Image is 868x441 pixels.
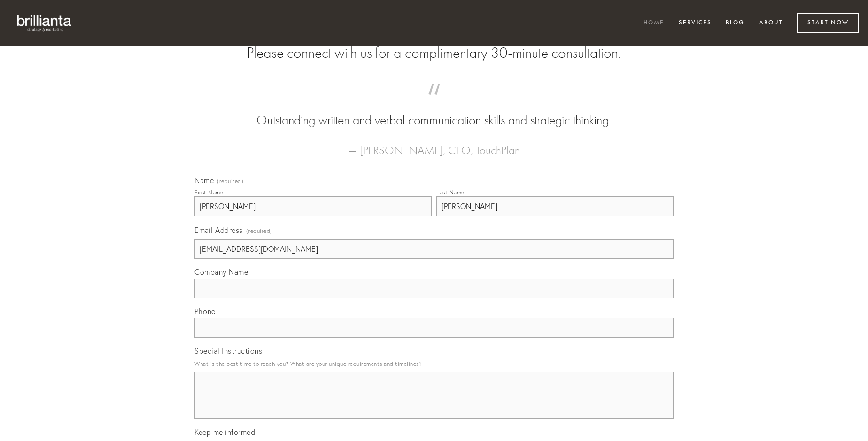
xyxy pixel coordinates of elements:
[194,189,223,196] div: First Name
[194,427,255,437] span: Keep me informed
[9,9,80,37] img: brillianta - research, strategy, marketing
[246,224,272,237] span: (required)
[673,15,718,31] a: Services
[194,44,674,62] h2: Please connect with us for a complimentary 30-minute consultation.
[209,130,659,160] figcaption: — [PERSON_NAME], CEO, TouchPlan
[753,15,789,31] a: About
[194,225,243,235] span: Email Address
[194,346,262,356] span: Special Instructions
[797,13,859,33] a: Start Now
[209,93,659,111] span: “
[194,307,216,316] span: Phone
[217,178,243,184] span: (required)
[194,267,248,277] span: Company Name
[194,176,214,185] span: Name
[209,93,659,130] blockquote: Outstanding written and verbal communication skills and strategic thinking.
[637,15,670,31] a: Home
[436,189,465,196] div: Last Name
[720,15,751,31] a: Blog
[194,357,674,370] p: What is the best time to reach you? What are your unique requirements and timelines?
